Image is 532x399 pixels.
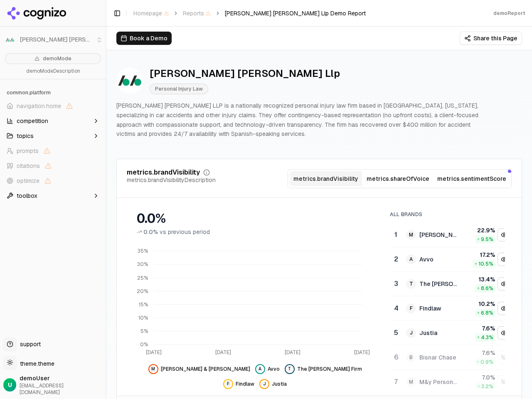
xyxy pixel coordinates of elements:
[116,32,172,45] button: Book a Demo
[394,303,398,313] div: 4
[257,366,264,372] span: A
[394,230,398,240] div: 1
[140,341,148,348] tspan: 0%
[116,67,143,94] img: Adamson Ahdoot LLP
[223,379,254,389] button: navigation.hide findlaw data
[419,280,458,288] div: The [PERSON_NAME] Firm
[406,377,416,387] span: M
[20,374,103,382] span: demoUser
[434,171,510,186] button: metrics.sentimentScore
[261,381,268,387] span: J
[394,377,398,387] div: 7
[133,9,366,17] nav: breadcrumb
[419,353,456,362] div: Bisnar Chase
[465,300,495,308] div: 10.2 %
[394,352,398,362] div: 6
[225,381,232,387] span: F
[286,366,293,372] span: T
[17,340,41,348] span: support
[390,211,505,218] div: All Brands
[465,324,495,332] div: 7.6 %
[140,328,148,335] tspan: 5%
[17,132,34,140] span: topics
[139,301,148,308] tspan: 15%
[137,288,148,295] tspan: 20%
[17,102,61,110] span: navigation.home
[406,254,416,264] span: A
[150,67,340,80] div: [PERSON_NAME] [PERSON_NAME] Llp
[481,310,493,316] span: 6.8 %
[406,352,416,362] span: B
[5,67,101,76] p: demoModeDescription
[8,381,12,389] span: U
[394,328,398,338] div: 5
[297,366,362,372] span: The [PERSON_NAME] Firm
[406,328,416,338] span: J
[138,315,148,321] tspan: 10%
[268,366,280,372] span: Avvo
[391,321,511,345] tr: 5JJustia7.6%4.3%navigation.hide justia data
[465,373,495,382] div: 7.0 %
[498,253,511,266] button: navigation.hide avvo data
[481,383,493,390] span: 3.2 %
[3,129,103,143] button: topics
[17,192,37,200] span: toolbox
[465,275,495,283] div: 13.4 %
[481,236,493,243] span: 9.5 %
[481,285,493,292] span: 8.6 %
[259,379,287,389] button: navigation.hide justia data
[127,169,200,176] div: metrics.brandVisibility
[391,296,511,321] tr: 4FFindlaw10.2%6.8%navigation.hide findlaw data
[285,364,362,374] button: navigation.hide the cochran firm data
[481,334,493,341] span: 4.3 %
[419,255,433,264] div: Avvo
[391,345,511,370] tr: 6BBisnar Chase7.6%0.9%navigation.show bisnar chase data
[150,366,157,372] span: M
[498,326,511,340] button: navigation.hide justia data
[160,228,210,236] span: vs previous period
[419,378,458,386] div: M&y Personal Injury Lawyers
[137,211,373,226] div: 0.0%
[138,248,148,254] tspan: 35%
[272,381,287,387] span: Justia
[498,228,511,241] button: navigation.hide morgan & morgan data
[419,329,437,337] div: Justia
[137,261,148,268] tspan: 30%
[460,32,522,45] button: Share this Page
[362,171,434,186] button: metrics.shareOfVoice
[391,223,511,247] tr: 1M[PERSON_NAME] & [PERSON_NAME]22.9%9.5%navigation.hide morgan & morgan data
[17,162,40,170] span: citations
[255,364,280,374] button: navigation.hide avvo data
[498,351,511,364] button: navigation.show bisnar chase data
[406,230,416,240] span: M
[20,382,103,396] span: [EMAIL_ADDRESS][DOMAIN_NAME]
[406,279,416,289] span: T
[148,364,250,374] button: navigation.hide morgan & morgan data
[394,254,398,264] div: 2
[498,277,511,291] button: navigation.hide the cochran firm data
[127,176,216,184] div: metrics.brandVisibilityDescription
[236,381,254,387] span: Findlaw
[419,231,458,239] div: [PERSON_NAME] & [PERSON_NAME]
[498,375,511,389] button: navigation.show m&y personal injury lawyers data
[285,349,300,356] tspan: [DATE]
[391,272,511,296] tr: 3TThe [PERSON_NAME] Firm13.4%8.6%navigation.hide the cochran firm data
[290,171,362,186] button: metrics.brandVisibility
[354,349,370,356] tspan: [DATE]
[183,9,211,17] span: Reports
[493,10,525,17] div: demoReport
[17,117,48,125] span: competition
[225,9,366,17] span: [PERSON_NAME] [PERSON_NAME] Llp Demo Report
[391,370,511,394] tr: 7MM&y Personal Injury Lawyers7.0%3.2%navigation.show m&y personal injury lawyers data
[391,247,511,272] tr: 2AAvvo17.2%10.5%navigation.hide avvo data
[465,251,495,259] div: 17.2 %
[478,261,493,267] span: 10.5 %
[150,84,208,94] span: Personal Injury Law
[406,303,416,313] span: F
[161,366,250,372] span: [PERSON_NAME] & [PERSON_NAME]
[419,304,441,313] div: Findlaw
[146,349,162,356] tspan: [DATE]
[17,147,39,155] span: prompts
[394,279,398,289] div: 3
[116,101,489,139] p: [PERSON_NAME] [PERSON_NAME] LLP is a nationally recognized personal injury law firm based in [GEO...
